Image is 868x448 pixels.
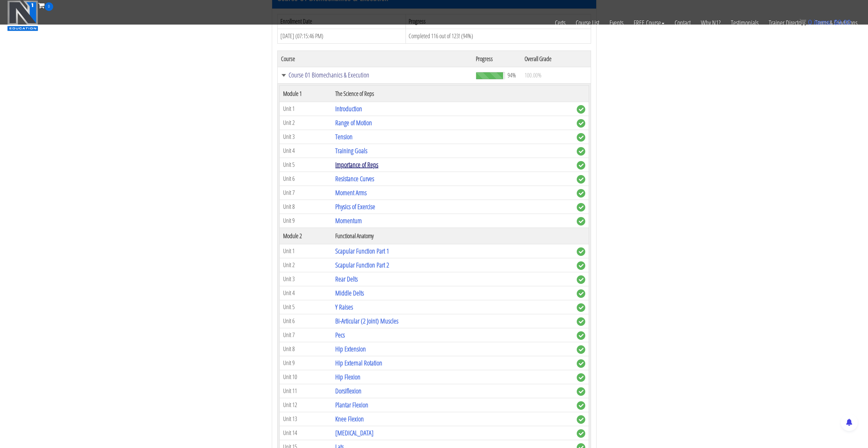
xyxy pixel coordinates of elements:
[629,11,670,35] a: FREE Course
[279,102,332,116] td: Unit 1
[279,172,332,186] td: Unit 6
[38,1,53,10] a: 0
[577,203,585,212] span: complete
[279,272,332,286] td: Unit 3
[577,175,585,184] span: complete
[507,71,516,79] span: 94%
[279,214,332,228] td: Unit 9
[577,247,585,256] span: complete
[281,72,469,78] a: Course 01 Biomechanics & Execution
[335,400,368,409] a: Plantar Flexion
[799,18,851,26] a: 0 items: $0.00
[332,85,573,102] th: The Science of Reps
[577,133,585,142] span: complete
[335,316,398,326] a: Bi-Articular (2 Joint) Muscles
[834,18,838,26] span: $
[577,317,585,326] span: complete
[472,50,521,67] th: Progress
[277,29,406,43] td: [DATE] (07:15:46 PM)
[577,217,585,226] span: complete
[279,286,332,300] td: Unit 4
[279,130,332,144] td: Unit 3
[279,258,332,272] td: Unit 2
[577,373,585,382] span: complete
[521,50,591,67] th: Overall Grade
[335,160,378,169] a: Importance of Reps
[279,328,332,342] td: Unit 7
[577,331,585,340] span: complete
[335,146,367,155] a: Training Goals
[834,18,851,26] bdi: 0.00
[335,288,364,298] a: Middle Delts
[279,370,332,384] td: Unit 10
[577,189,585,198] span: complete
[279,412,332,426] td: Unit 13
[279,158,332,172] td: Unit 5
[577,429,585,438] span: complete
[279,228,332,244] th: Module 2
[279,244,332,258] td: Unit 1
[577,415,585,424] span: complete
[335,202,375,211] a: Physics of Exercise
[406,29,591,43] td: Completed 116 out of 123! (94%)
[279,200,332,214] td: Unit 8
[577,289,585,298] span: complete
[814,18,832,26] span: items:
[279,186,332,200] td: Unit 7
[335,260,389,270] a: Scapular Function Part 2
[279,398,332,412] td: Unit 12
[577,161,585,170] span: complete
[335,274,358,284] a: Rear Delts
[604,11,629,35] a: Events
[577,303,585,312] span: complete
[335,330,345,339] a: Pecs
[696,11,726,35] a: Why N1?
[577,275,585,284] span: complete
[810,11,863,35] a: Terms & Conditions
[335,372,361,381] a: Hip Flexion
[335,118,372,127] a: Range of Motion
[335,216,362,225] a: Momentum
[277,50,472,67] th: Course
[577,105,585,114] span: complete
[45,2,53,11] span: 0
[279,426,332,440] td: Unit 14
[279,342,332,356] td: Unit 8
[279,384,332,398] td: Unit 11
[335,174,374,183] a: Resistance Curves
[279,116,332,130] td: Unit 2
[571,11,604,35] a: Course List
[335,104,362,113] a: Introduction
[577,387,585,396] span: complete
[279,356,332,370] td: Unit 9
[335,132,353,141] a: Tension
[335,246,389,256] a: Scapular Function Part 1
[335,414,364,423] a: Knee Flexion
[577,345,585,354] span: complete
[726,11,764,35] a: Testimonials
[335,344,366,353] a: Hip Extension
[335,358,382,367] a: Hip External Rotation
[335,428,373,437] a: [MEDICAL_DATA]
[335,302,353,312] a: Y Raises
[7,0,38,31] img: n1-education
[279,314,332,328] td: Unit 6
[279,85,332,102] th: Module 1
[577,119,585,128] span: complete
[808,18,812,26] span: 0
[577,401,585,410] span: complete
[279,144,332,158] td: Unit 4
[764,11,810,35] a: Trainer Directory
[577,261,585,270] span: complete
[577,359,585,368] span: complete
[577,147,585,156] span: complete
[332,228,573,244] th: Functional Anatomy
[550,11,571,35] a: Certs
[279,300,332,314] td: Unit 5
[335,188,367,197] a: Moment Arms
[670,11,696,35] a: Contact
[799,19,806,26] img: icon11.png
[521,67,591,83] td: 100.00%
[335,386,362,395] a: Dorsiflexion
